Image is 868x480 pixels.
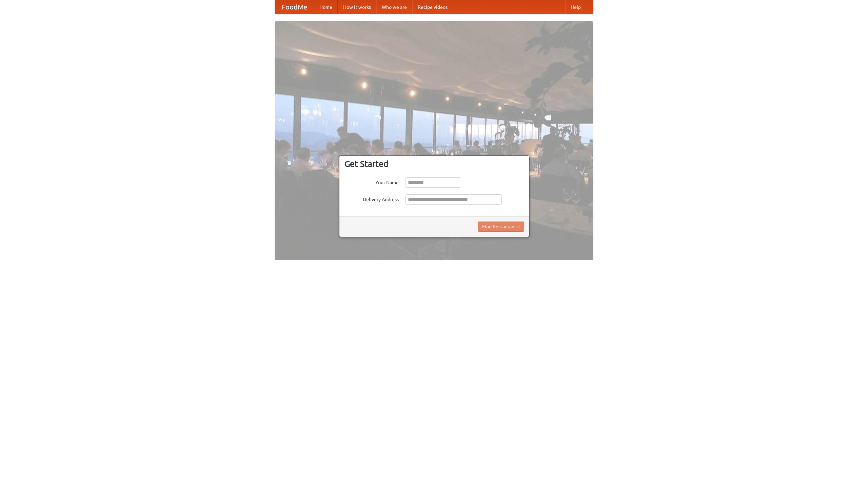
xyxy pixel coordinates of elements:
a: How it works [338,0,376,14]
label: Delivery Address [344,194,399,203]
a: Who we are [376,0,412,14]
label: Your Name [344,177,399,186]
a: Recipe videos [412,0,453,14]
a: Help [565,0,586,14]
button: Find Restaurants! [478,222,524,232]
a: FoodMe [275,0,314,14]
h3: Get Started [344,159,524,169]
a: Home [314,0,338,14]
